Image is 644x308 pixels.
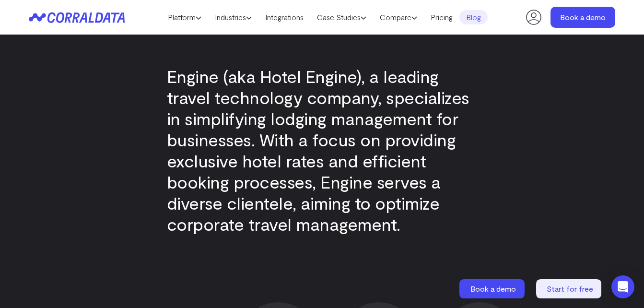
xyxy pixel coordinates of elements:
[536,279,603,298] a: Start for free
[258,10,310,24] a: Integrations
[459,10,488,24] a: Blog
[470,284,516,293] span: Book a demo
[167,66,478,235] p: Engine (aka Hotel Engine), a leading travel technology company, specializes in simplifying lodgin...
[208,10,258,24] a: Industries
[547,284,593,293] span: Start for free
[550,7,615,28] a: Book a demo
[611,275,634,298] div: Open Intercom Messenger
[459,279,527,298] a: Book a demo
[161,10,208,24] a: Platform
[424,10,459,24] a: Pricing
[310,10,373,24] a: Case Studies
[373,10,424,24] a: Compare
